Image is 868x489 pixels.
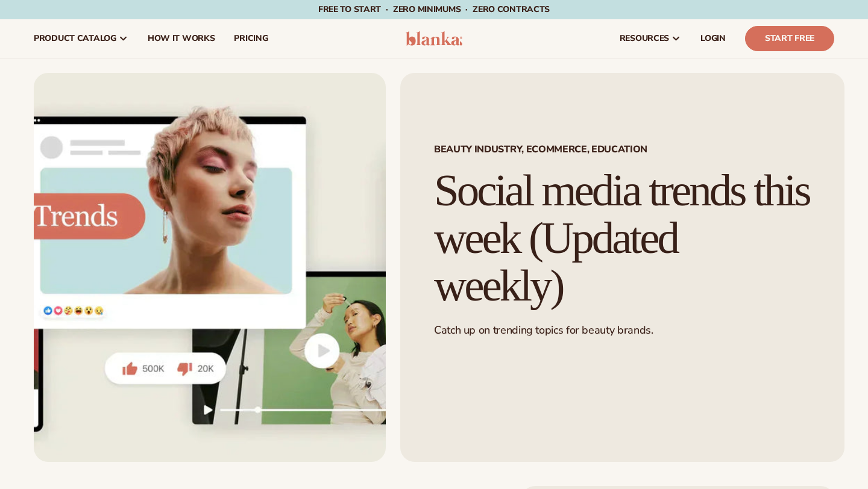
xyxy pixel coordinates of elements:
span: Catch up on trending topics for beauty brands. [434,323,653,337]
span: pricing [234,34,268,43]
h1: Social media trends this week (Updated weekly) [434,167,811,309]
a: resources [610,19,691,58]
span: resources [620,34,669,43]
img: logo [406,31,463,46]
a: Start Free [745,26,834,51]
span: product catalog [34,34,116,43]
a: LOGIN [691,19,735,58]
img: Social media trends this week (Updated weekly) [34,73,386,462]
a: pricing [224,19,277,58]
span: LOGIN [700,34,726,43]
a: How It Works [138,19,225,58]
span: How It Works [148,34,215,43]
span: Beauty Industry, Ecommerce, Education [434,145,811,154]
a: product catalog [24,19,138,58]
span: Free to start · ZERO minimums · ZERO contracts [318,4,550,15]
